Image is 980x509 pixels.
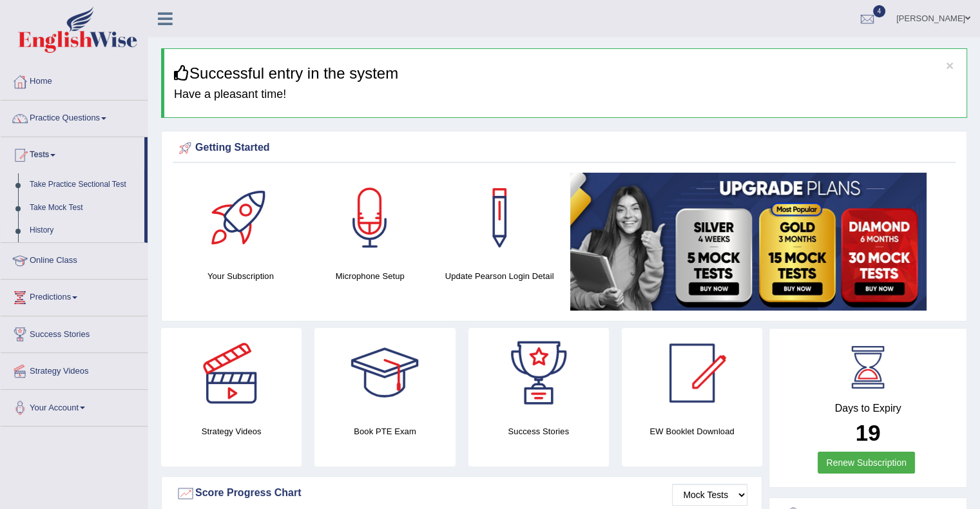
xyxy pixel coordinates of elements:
h4: Success Stories [468,425,609,438]
a: History [24,219,144,242]
a: Strategy Videos [1,353,148,385]
h4: Update Pearson Login Detail [441,269,558,283]
h4: Have a pleasant time! [174,88,957,101]
h4: Microphone Setup [312,269,428,283]
div: Score Progress Chart [176,484,747,503]
button: × [946,59,954,72]
img: small5.jpg [570,173,927,311]
a: Take Mock Test [24,197,144,220]
a: Take Practice Sectional Test [24,173,144,197]
a: Online Class [1,243,148,275]
b: 19 [856,420,881,445]
a: Tests [1,137,144,169]
a: Predictions [1,280,148,312]
div: Getting Started [176,139,952,158]
h3: Successful entry in the system [174,65,957,82]
span: 4 [873,5,886,17]
a: Practice Questions [1,101,148,133]
a: Home [1,64,148,96]
h4: Days to Expiry [783,403,952,414]
h4: Book PTE Exam [314,425,455,438]
h4: Your Subscription [182,269,299,283]
a: Success Stories [1,316,148,349]
h4: Strategy Videos [161,425,302,438]
a: Your Account [1,390,148,422]
h4: EW Booklet Download [622,425,762,438]
a: Renew Subscription [818,452,915,474]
